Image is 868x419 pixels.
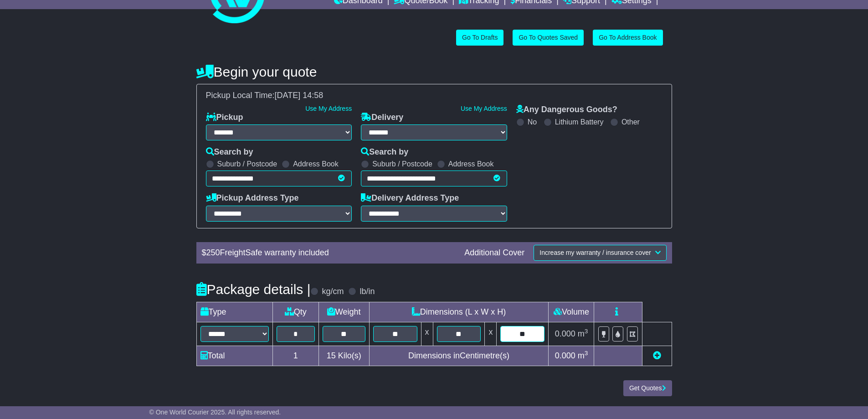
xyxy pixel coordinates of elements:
span: 0.000 [555,329,575,338]
a: Use My Address [305,105,352,112]
td: Volume [549,302,594,322]
td: Type [196,302,272,322]
span: © One World Courier 2025. All rights reserved. [149,409,281,416]
div: $ FreightSafe warranty included [197,248,460,258]
span: 250 [206,248,220,257]
a: Go To Address Book [593,30,663,46]
label: Address Book [448,160,494,168]
button: Get Quotes [623,380,672,396]
h4: Begin your quote [196,64,672,79]
label: Suburb / Postcode [217,160,277,168]
td: x [485,322,497,346]
div: Pickup Local Time: [201,91,667,101]
a: Use My Address [461,105,507,112]
sup: 3 [585,328,588,335]
label: Suburb / Postcode [372,160,432,168]
span: [DATE] 14:58 [275,91,324,100]
a: Go To Drafts [456,30,503,46]
a: Go To Quotes Saved [513,30,584,46]
label: Delivery Address Type [361,193,459,203]
button: Increase my warranty / insurance cover [534,245,666,261]
td: 1 [272,346,318,366]
td: Dimensions in Centimetre(s) [369,346,549,366]
a: Add new item [653,351,661,360]
span: Increase my warranty / insurance cover [539,249,651,256]
label: kg/cm [322,287,344,297]
h4: Package details | [196,282,311,297]
label: Pickup [206,113,243,123]
sup: 3 [585,350,588,357]
label: Pickup Address Type [206,193,299,203]
label: lb/in [360,287,375,297]
td: Dimensions (L x W x H) [369,302,549,322]
label: No [528,118,537,126]
span: 15 [327,351,336,360]
label: Lithium Battery [555,118,604,126]
td: x [421,322,433,346]
div: Additional Cover [460,248,529,258]
span: 0.000 [555,351,575,360]
label: Other [621,118,640,126]
td: Qty [272,302,318,322]
td: Weight [318,302,369,322]
label: Address Book [293,160,339,168]
label: Any Dangerous Goods? [516,105,617,115]
label: Delivery [361,113,403,123]
label: Search by [206,147,253,157]
td: Kilo(s) [318,346,369,366]
label: Search by [361,147,408,157]
td: Total [196,346,272,366]
span: m [578,351,588,360]
span: m [578,329,588,338]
